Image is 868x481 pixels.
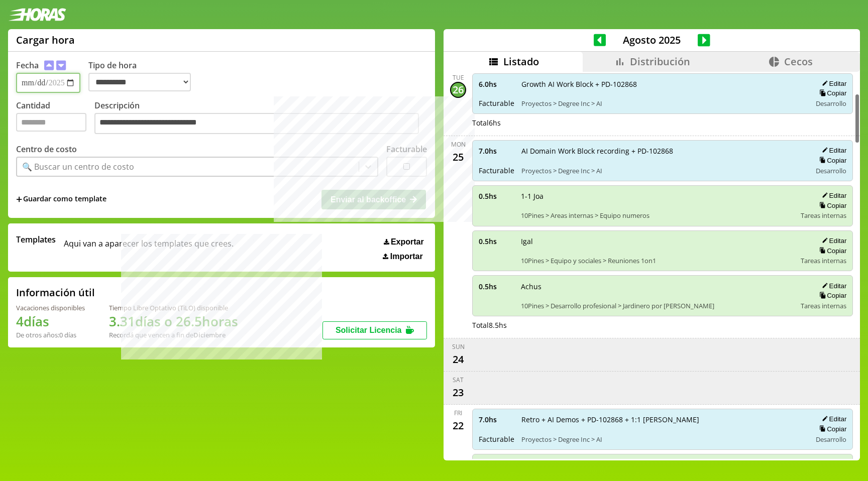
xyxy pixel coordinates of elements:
div: Mon [451,140,466,149]
span: Tareas internas [801,301,846,310]
span: Facturable [479,98,514,108]
span: 10Pines > Areas internas > Equipo numeros [521,211,794,220]
button: Editar [819,415,846,423]
span: 10Pines > Equipo y sociales > Reuniones 1on1 [521,256,794,265]
span: Achus [521,282,794,291]
span: Importar [390,252,423,261]
span: 1-1 Joa [521,191,794,201]
div: Sat [453,376,464,384]
img: logotipo [8,8,66,21]
span: +Guardar como template [16,194,106,205]
label: Cantidad [16,100,94,137]
button: Editar [819,191,846,200]
span: 7.0 hs [479,415,514,424]
select: Tipo de hora [88,73,191,91]
span: Proyectos > Degree Inc > AI [521,435,804,444]
span: Agosto 2025 [606,33,698,47]
span: + [16,194,22,205]
button: Copiar [816,247,846,255]
label: Fecha [16,60,39,71]
h1: 3.31 días o 26.5 horas [109,312,238,330]
span: Solicitar Licencia [336,326,402,334]
div: Fri [454,409,462,417]
label: Tipo de hora [88,60,199,93]
button: Copiar [816,425,846,433]
span: Tareas internas [801,211,846,220]
input: Cantidad [16,113,86,132]
button: Copiar [816,89,846,97]
button: Editar [819,236,846,245]
div: 22 [450,417,466,433]
span: Tareas internas [801,256,846,265]
span: 0.5 hs [479,191,514,201]
h1: Cargar hora [16,33,75,47]
div: De otros años: 0 días [16,330,85,339]
span: AI Domain Work Block recording + PD-102868 [521,146,804,156]
span: Desarrollo [816,99,846,108]
button: Editar [819,146,846,155]
span: Proyectos > Degree Inc > AI [521,166,804,175]
span: 7.0 hs [479,146,514,156]
div: Sun [452,342,465,351]
label: Facturable [386,144,427,155]
span: Templates [16,234,56,245]
span: Facturable [479,434,514,444]
div: Tue [453,73,464,82]
span: Aqui van a aparecer los templates que crees. [64,234,234,261]
span: Desarrollo [816,435,846,444]
h2: Información útil [16,286,95,299]
div: Recordá que vencen a fin de [109,330,238,339]
div: 23 [450,384,466,400]
button: Exportar [381,237,427,247]
div: 26 [450,82,466,98]
span: Facturable [479,166,514,175]
div: Total 6 hs [472,118,853,128]
button: Editar [819,79,846,88]
div: Tiempo Libre Optativo (TiLO) disponible [109,303,238,312]
span: 0.5 hs [479,236,514,246]
h1: 4 días [16,312,85,330]
span: 6.0 hs [479,79,514,89]
div: scrollable content [444,72,860,459]
span: Growth AI Work Block + PD-102868 [521,79,804,89]
div: 24 [450,351,466,367]
span: Distribución [630,55,690,68]
div: 25 [450,149,466,165]
div: Total 8.5 hs [472,320,853,330]
button: Copiar [816,201,846,210]
label: Descripción [94,100,427,137]
span: Igal [521,236,794,246]
span: Desarrollo [816,166,846,175]
div: 🔍 Buscar un centro de costo [22,161,134,172]
span: Proyectos > Degree Inc > AI [521,99,804,108]
textarea: Descripción [94,113,419,134]
span: Cecos [784,55,813,68]
span: 0.5 hs [479,282,514,291]
button: Solicitar Licencia [322,321,427,339]
span: Listado [503,55,539,68]
button: Editar [819,282,846,290]
b: Diciembre [193,330,226,339]
label: Centro de costo [16,144,77,155]
div: Vacaciones disponibles [16,303,85,312]
span: 10Pines > Desarrollo profesional > Jardinero por [PERSON_NAME] [521,301,794,310]
button: Copiar [816,291,846,300]
span: Exportar [391,237,424,247]
span: Retro + AI Demos + PD-102868 + 1:1 [PERSON_NAME] [521,415,804,424]
button: Copiar [816,156,846,165]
